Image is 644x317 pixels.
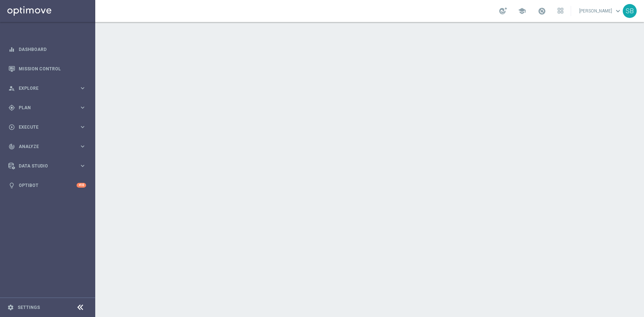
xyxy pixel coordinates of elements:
span: Explore [19,86,79,91]
span: Plan [19,106,79,110]
a: [PERSON_NAME] [578,5,623,16]
div: +10 [77,183,86,188]
span: Execute [19,125,79,129]
i: person_search [8,85,15,92]
span: school [518,7,526,15]
i: keyboard_arrow_right [79,104,86,111]
div: Optibot [8,176,86,195]
i: play_circle_outline [8,124,15,130]
a: Mission Control [19,59,86,78]
i: track_changes [8,143,15,150]
span: keyboard_arrow_down [614,7,622,15]
a: Optibot [19,176,77,195]
span: Analyze [19,144,79,149]
div: Plan [8,104,79,111]
div: Execute [8,124,79,130]
i: gps_fixed [8,104,15,111]
i: keyboard_arrow_right [79,85,86,92]
div: SB [623,4,637,18]
i: lightbulb [8,182,15,189]
div: Dashboard [8,40,86,59]
i: keyboard_arrow_right [79,143,86,150]
i: keyboard_arrow_right [79,162,86,169]
div: Mission Control [8,59,86,78]
i: settings [7,304,14,311]
div: Analyze [8,143,79,150]
a: Dashboard [19,40,86,59]
a: Settings [18,305,40,310]
div: Data Studio [8,163,79,169]
span: Data Studio [19,164,79,168]
div: Explore [8,85,79,92]
i: keyboard_arrow_right [79,124,86,130]
i: equalizer [8,46,15,53]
